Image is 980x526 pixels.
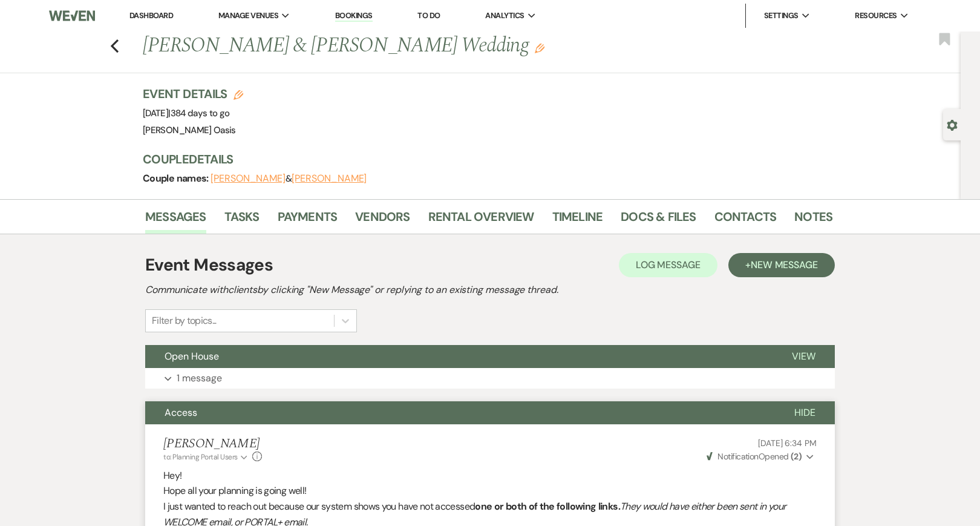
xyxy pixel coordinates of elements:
a: Dashboard [129,10,173,21]
span: Analytics [485,10,524,22]
strong: ( 2 ) [791,451,802,462]
button: Open House [145,345,773,368]
a: Messages [145,207,206,234]
span: to: Planning Portal Users [163,452,238,462]
button: [PERSON_NAME] [292,174,367,183]
strong: one or both of the following links. [475,500,620,513]
button: to: Planning Portal Users [163,452,249,462]
h3: Couple Details [143,151,820,168]
span: [DATE] 6:34 PM [758,438,817,449]
span: 384 days to go [171,107,230,119]
button: [PERSON_NAME] [211,174,286,183]
h2: Communicate with clients by clicking "New Message" or replying to an existing message thread. [145,283,835,297]
a: Timeline [552,207,603,234]
span: Settings [764,10,799,22]
span: Log Message [636,258,701,271]
span: I just wanted to reach out because our system shows you have not accessed [163,500,475,513]
span: Manage Venues [218,10,278,22]
button: Access [145,401,775,424]
h1: Event Messages [145,252,273,278]
span: View [792,350,815,363]
a: Payments [278,207,338,234]
a: Tasks [224,207,260,234]
a: To Do [417,10,440,21]
span: Couple names: [143,172,211,185]
p: 1 message [177,370,222,386]
span: & [211,173,367,185]
a: Notes [794,207,832,234]
button: 1 message [145,368,835,389]
button: Edit [535,42,544,53]
h5: [PERSON_NAME] [163,436,262,452]
button: +New Message [728,253,835,277]
a: Contacts [714,207,777,234]
span: New Message [751,258,818,271]
button: View [773,345,835,368]
span: Hide [794,406,815,419]
a: Docs & Files [621,207,696,234]
span: Hey! [163,469,181,482]
h3: Event Details [143,85,243,102]
a: Rental Overview [428,207,534,234]
button: Log Message [619,253,717,277]
button: Open lead details [947,119,958,130]
img: Weven Logo [49,3,95,28]
span: Notification [717,451,758,462]
a: Bookings [335,10,373,22]
span: Open House [165,350,219,363]
button: NotificationOpened (2) [705,450,817,463]
button: Hide [775,401,835,424]
span: Opened [707,451,802,462]
span: | [168,107,229,119]
span: [PERSON_NAME] Oasis [143,124,236,136]
span: Access [165,406,197,419]
span: Hope all your planning is going well! [163,484,306,497]
h1: [PERSON_NAME] & [PERSON_NAME] Wedding [143,31,685,61]
span: Resources [855,10,897,22]
a: Vendors [355,207,410,234]
span: [DATE] [143,107,230,119]
div: Filter by topics... [152,314,217,328]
